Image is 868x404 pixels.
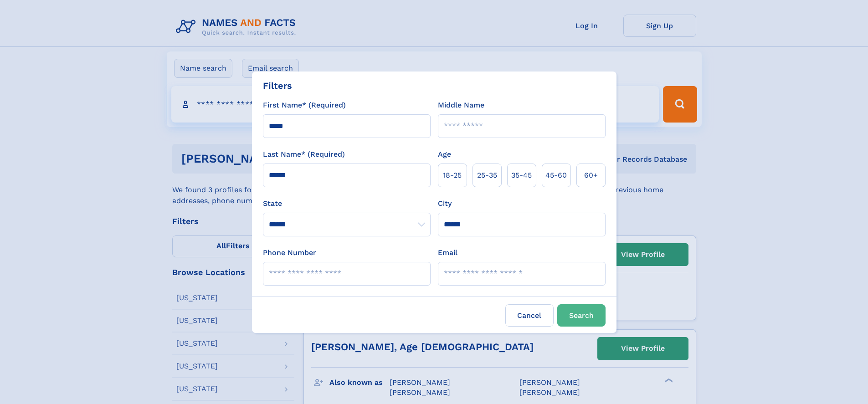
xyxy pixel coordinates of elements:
label: Phone Number [263,247,316,258]
label: Middle Name [438,100,484,111]
span: 18‑25 [443,170,462,181]
span: 35‑45 [511,170,532,181]
span: 25‑35 [477,170,497,181]
button: Search [557,304,606,327]
span: 60+ [584,170,598,181]
label: State [263,198,431,209]
label: Cancel [505,304,554,327]
label: Email [438,247,457,258]
div: Filters [263,79,292,92]
label: Last Name* (Required) [263,149,345,160]
span: 45‑60 [545,170,567,181]
label: Age [438,149,451,160]
label: First Name* (Required) [263,100,346,111]
label: City [438,198,452,209]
